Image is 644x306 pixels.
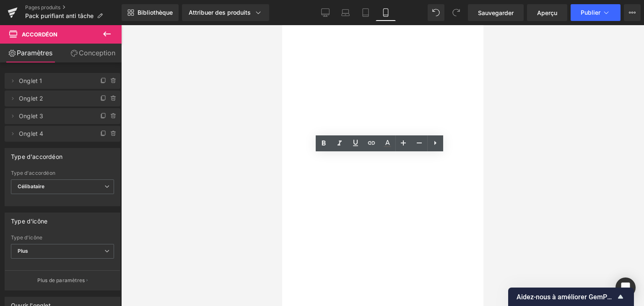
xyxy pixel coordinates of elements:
[19,112,43,119] font: Onglet 3
[17,49,52,57] font: Paramètres
[537,9,557,16] font: Aperçu
[571,4,621,21] button: Publier
[18,248,29,254] font: Plus
[25,4,122,11] a: Pages produits
[448,4,465,21] button: Refaire
[138,9,173,16] font: Bibliothèque
[22,31,57,38] font: Accordéon
[79,49,115,57] font: Conception
[25,4,60,10] font: Pages produits
[356,4,376,21] a: Comprimé
[335,4,356,21] a: Ordinateur portable
[615,277,636,298] div: Ouvrir Intercom Messenger
[18,183,45,189] font: Célibataire
[478,9,514,16] font: Sauvegarder
[11,153,62,160] font: Type d'accordéon
[11,170,55,176] font: Type d'accordéon
[189,9,251,16] font: Attribuer des produits
[37,277,85,283] font: Plus de paramètres
[517,293,615,301] span: Help us improve GemPages!
[11,234,42,241] font: Type d'icône
[19,130,43,137] font: Onglet 4
[122,4,179,21] a: Nouvelle bibliothèque
[19,77,42,84] font: Onglet 1
[517,292,626,302] button: Afficher l'enquête - Aidez-nous à améliorer GemPages !
[5,270,120,290] button: Plus de paramètres
[624,4,641,21] button: Plus
[517,293,625,301] font: Aidez-nous à améliorer GemPages !
[376,4,396,21] a: Mobile
[62,44,123,62] a: Conception
[19,95,43,102] font: Onglet 2
[11,218,47,225] font: Type d'icône
[25,12,93,19] font: Pack purifiant anti tâche
[315,4,335,21] a: Bureau
[527,4,567,21] a: Aperçu
[581,9,600,16] font: Publier
[428,4,444,21] button: Défaire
